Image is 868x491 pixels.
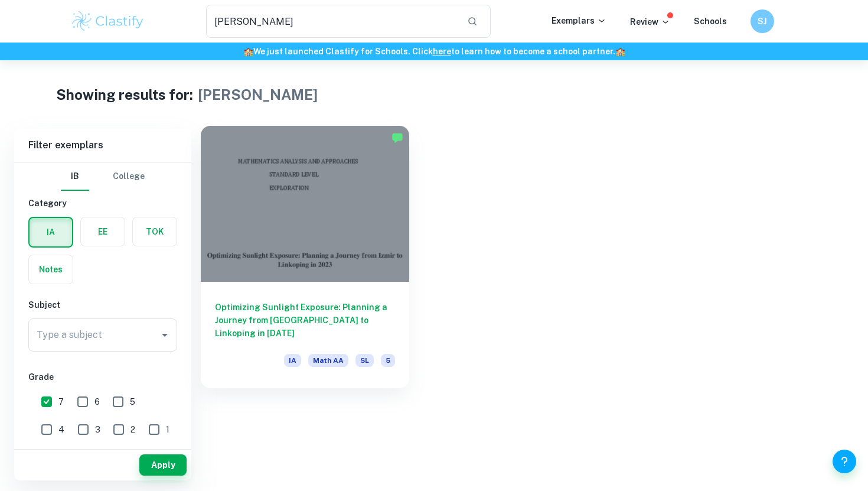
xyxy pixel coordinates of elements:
span: 🏫 [615,47,625,56]
span: 7 [58,395,64,408]
span: 🏫 [243,47,253,56]
h6: Subject [28,298,177,311]
span: IA [284,354,301,367]
button: Open [156,327,173,343]
h1: [PERSON_NAME] [198,84,318,105]
a: here [433,47,451,56]
button: IB [61,162,89,191]
h1: Showing results for: [56,84,193,105]
p: Review [630,15,670,28]
button: EE [81,217,125,246]
p: Exemplars [552,14,606,27]
a: Schools [694,17,727,26]
button: Help and Feedback [833,450,856,473]
span: 4 [58,423,64,436]
span: Math AA [308,354,348,367]
button: College [113,162,145,191]
span: 2 [130,423,135,436]
button: SJ [750,9,774,33]
span: 6 [94,395,100,408]
h6: SJ [756,15,769,28]
span: 1 [166,423,169,436]
div: Filter type choice [61,162,145,191]
button: TOK [133,217,177,246]
a: Optimizing Sunlight Exposure: Planning a Journey from [GEOGRAPHIC_DATA] to Linkoping in [DATE]IAM... [201,129,409,391]
button: Notes [29,255,73,284]
img: Clastify logo [70,9,145,33]
span: SL [355,354,374,367]
button: IA [30,218,72,246]
img: Marked [391,132,403,144]
h6: We just launched Clastify for Schools. Click to learn how to become a school partner. [2,45,866,58]
h6: Grade [28,370,177,383]
span: 3 [95,423,100,436]
button: Apply [139,454,187,476]
span: 5 [381,354,395,367]
span: 5 [130,395,135,408]
input: Search for any exemplars... [206,5,458,38]
h6: Category [28,197,177,210]
h6: Filter exemplars [14,129,191,162]
h6: Optimizing Sunlight Exposure: Planning a Journey from [GEOGRAPHIC_DATA] to Linkoping in [DATE] [215,301,395,340]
